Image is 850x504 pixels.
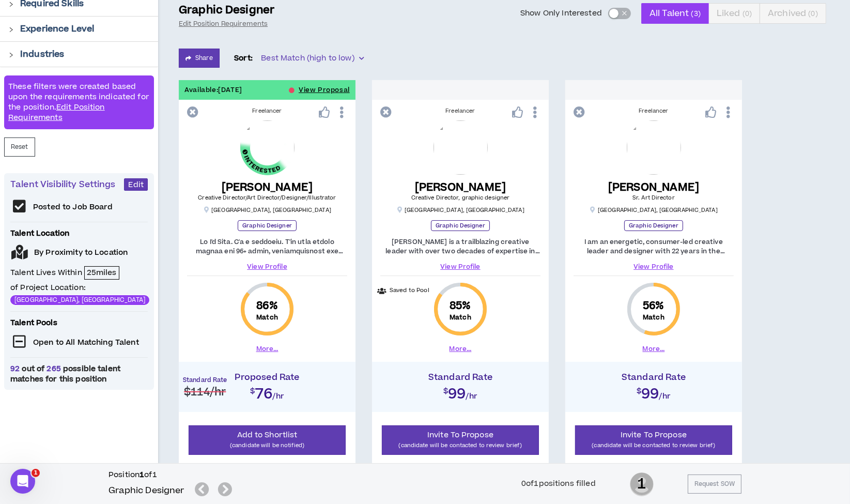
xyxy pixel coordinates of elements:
[431,220,490,231] p: Graphic Designer
[10,178,124,191] p: Talent Visibility Settings
[237,430,298,440] span: Add to Shortlist
[184,372,350,383] h4: Proposed Rate
[20,23,94,35] p: Experience Level
[124,178,148,191] button: Edit
[643,299,664,313] span: 56 %
[450,344,472,354] button: More...
[256,313,278,322] small: Match
[10,469,35,494] iframe: Intercom live chat
[198,194,336,202] span: Creative Director/Art Director/Designer/Illustrator
[32,469,40,477] span: 1
[109,484,184,497] h5: Graphic Designer
[4,138,35,157] button: Reset
[256,299,277,313] span: 86 %
[195,440,339,450] p: (candidate will be notified)
[624,220,683,231] p: Graphic Designer
[187,262,347,271] a: View Profile
[184,385,226,400] span: $114 /hr
[10,363,22,374] span: 92
[377,372,544,383] h4: Standard Rate
[109,470,236,480] h6: Position of 1
[184,383,350,401] h2: $76
[659,391,671,402] span: /hr
[299,80,350,100] button: View Proposal
[582,440,725,450] p: (candidate will be contacted to review brief)
[8,102,105,123] a: Edit Position Requirements
[198,181,336,194] h5: [PERSON_NAME]
[450,299,471,313] span: 85 %
[44,363,63,374] span: 265
[187,107,347,115] div: Freelancer
[256,344,279,354] button: More...
[608,181,700,194] h5: [PERSON_NAME]
[183,377,227,384] h4: Standard Rate
[380,107,540,115] div: Freelancer
[632,194,675,202] span: Sr. Art Director
[743,9,752,19] small: ( 0 )
[590,206,718,214] p: [GEOGRAPHIC_DATA] , [GEOGRAPHIC_DATA]
[8,27,14,33] span: right
[450,313,471,322] small: Match
[574,107,734,115] div: Freelancer
[520,8,602,19] span: Show Only Interested
[382,425,539,455] button: Invite To Propose(candidate will be contacted to review brief)
[643,344,665,354] button: More...
[140,469,144,480] b: 1
[570,383,737,401] h2: $99
[630,471,654,497] span: 1
[380,262,540,271] a: View Profile
[521,478,596,490] div: 0 of 1 positions filled
[189,425,346,455] button: Add to Shortlist(candidate will be notified)
[570,372,737,383] h4: Standard Rate
[184,85,242,95] p: Available: [DATE]
[643,313,664,322] small: Match
[380,237,540,256] p: [PERSON_NAME] is a trailblazing creative leader with over two decades of expertise in driving inn...
[717,1,752,26] span: Liked
[20,48,64,60] p: Industries
[466,391,478,402] span: /hr
[8,2,14,7] span: right
[390,286,429,295] p: Saved to Pool
[240,120,295,175] img: yriWjEPQwTkJV3I31xiOeu9IrBSFR1ZOBjBqoGEQ.png
[179,3,274,18] p: Graphic Designer
[650,1,701,26] span: All Talent
[238,220,297,231] p: Graphic Designer
[574,237,734,256] p: I am an energetic, consumer-led creative leader and designer with 22 years in the industry, I’ve ...
[411,181,510,194] h5: [PERSON_NAME]
[187,237,347,256] p: Lo I'd Sita. C'a e seddoeiu. T'in utla etdolo magnaa eni 96+ admin, veniamquisnost exe ullam 48. ...
[608,8,631,19] button: Show Only Interested
[179,49,220,68] button: Share
[691,9,701,19] small: ( 3 )
[688,475,741,494] button: Request SOW
[234,53,253,64] p: Sort:
[377,383,544,401] h2: $99
[203,206,331,214] p: [GEOGRAPHIC_DATA] , [GEOGRAPHIC_DATA]
[411,194,510,202] span: Creative Director, graphic designer
[434,120,488,175] img: Lzob1eSL8AU0aGa2U4XUq0em6wAXFyO6JKuG15Xs.png
[33,202,113,212] p: Posted to Job Board
[261,51,363,66] span: Best Match (high to low)
[273,391,285,402] span: /hr
[768,1,818,26] span: Archived
[389,440,532,450] p: (candidate will be contacted to review brief)
[10,364,148,385] span: out of possible talent matches for this position
[427,430,493,440] span: Invite To Propose
[627,120,681,175] img: qzcW5zK8nSzAJBDIj0D8RBArsKcQBrsqkps6EsPs.png
[809,9,818,19] small: ( 0 )
[128,180,144,190] span: Edit
[8,52,14,58] span: right
[575,425,732,455] button: Invite To Propose(candidate will be contacted to review brief)
[4,75,154,129] div: These filters were created based upon the requirements indicated for the position.
[621,430,687,440] span: Invite To Propose
[574,262,734,271] a: View Profile
[179,20,268,28] a: Edit Position Requirements
[396,206,524,214] p: [GEOGRAPHIC_DATA] , [GEOGRAPHIC_DATA]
